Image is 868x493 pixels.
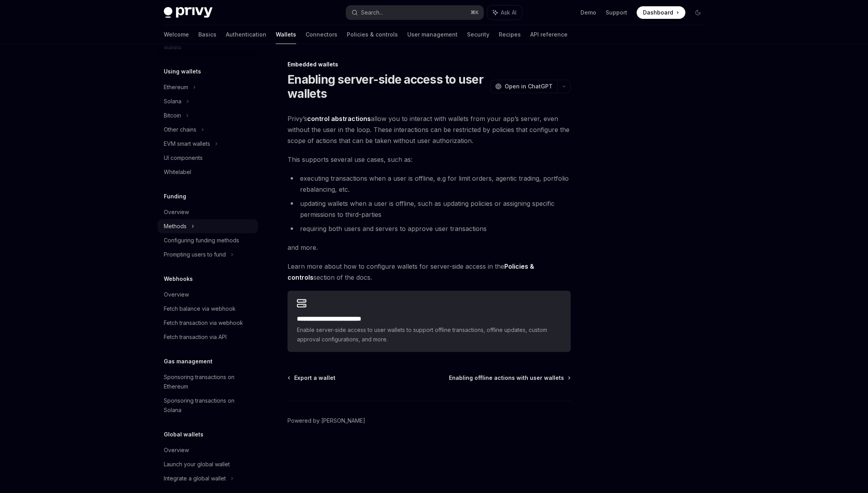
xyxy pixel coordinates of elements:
[501,9,516,16] span: Ask AI
[226,25,266,44] a: Authentication
[297,325,561,344] span: Enable server-side access to user wallets to support offline transactions, offline updates, custo...
[288,374,335,382] a: Export a wallet
[164,290,189,299] div: Overview
[164,250,226,259] div: Prompting users to fund
[164,207,189,217] div: Overview
[288,223,571,234] li: requiring both users and servers to approve user transactions
[164,445,189,455] div: Overview
[157,151,258,165] a: UI components
[157,370,258,394] a: Sponsoring transactions on Ethereum
[164,7,212,18] img: dark logo
[449,374,564,382] span: Enabling offline actions with user wallets
[164,460,230,469] div: Launch your global wallet
[157,316,258,330] a: Fetch transaction via webhook
[164,396,253,415] div: Sponsoring transactions on Solana
[467,25,489,44] a: Security
[157,288,258,302] a: Overview
[164,25,189,44] a: Welcome
[530,25,568,44] a: API reference
[346,5,483,20] button: Search...⌘K
[288,113,571,146] span: Privy’s allow you to interact with wallets from your app’s server, even without the user in the l...
[157,394,258,417] a: Sponsoring transactions on Solana
[490,80,557,93] button: Open in ChatGPT
[198,25,216,44] a: Basics
[157,457,258,471] a: Launch your global wallet
[288,198,571,220] li: updating wallets when a user is offline, such as updating policies or assigning specific permissi...
[164,139,210,148] div: EVM smart wallets
[164,153,203,163] div: UI components
[164,236,239,245] div: Configuring funding methods
[164,67,201,76] h5: Using wallets
[580,9,596,16] a: Demo
[164,97,181,106] div: Solana
[164,474,226,483] div: Integrate a global wallet
[157,443,258,457] a: Overview
[487,5,522,20] button: Ask AI
[288,173,571,195] li: executing transactions when a user is offline, e.g for limit orders, agentic trading, portfolio r...
[157,205,258,219] a: Overview
[164,318,243,328] div: Fetch transaction via webhook
[288,261,571,283] span: Learn more about how to configure wallets for server-side access in the section of the docs.
[288,60,571,68] div: Embedded wallets
[306,25,337,44] a: Connectors
[288,72,487,101] h1: Enabling server-side access to user wallets
[157,233,258,247] a: Configuring funding methods
[164,372,253,391] div: Sponsoring transactions on Ethereum
[164,357,212,366] h5: Gas management
[606,9,627,16] a: Support
[288,154,571,165] span: This supports several use cases, such as:
[157,330,258,344] a: Fetch transaction via API
[294,374,335,382] span: Export a wallet
[692,6,704,19] button: Toggle dark mode
[164,125,196,134] div: Other chains
[164,304,236,313] div: Fetch balance via webhook
[164,430,203,439] h5: Global wallets
[407,25,458,44] a: User management
[449,374,570,382] a: Enabling offline actions with user wallets
[643,9,673,16] span: Dashboard
[164,111,181,120] div: Bitcoin
[157,165,258,179] a: Whitelabel
[288,242,571,253] span: and more.
[471,9,479,16] span: ⌘ K
[164,167,191,177] div: Whitelabel
[164,332,227,342] div: Fetch transaction via API
[347,25,398,44] a: Policies & controls
[164,192,186,201] h5: Funding
[288,417,365,425] a: Powered by [PERSON_NAME]
[164,222,187,231] div: Methods
[157,302,258,316] a: Fetch balance via webhook
[276,25,296,44] a: Wallets
[361,8,383,17] div: Search...
[164,82,188,92] div: Ethereum
[307,115,371,123] a: control abstractions
[499,25,521,44] a: Recipes
[505,82,553,90] span: Open in ChatGPT
[164,274,193,284] h5: Webhooks
[637,6,685,19] a: Dashboard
